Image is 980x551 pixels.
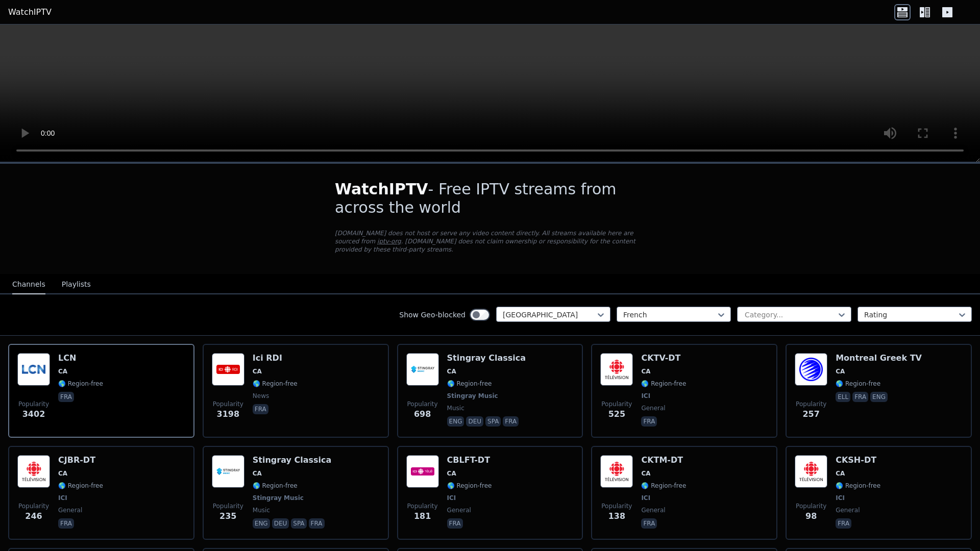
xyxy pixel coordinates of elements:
[17,353,50,386] img: LCN
[601,502,632,510] span: Popularity
[407,400,438,408] span: Popularity
[253,455,332,465] h6: Stingray Classica
[22,408,45,420] span: 3402
[335,180,428,198] span: WatchIPTV
[641,416,657,427] p: fra
[272,518,289,529] p: deu
[447,380,492,388] span: 🌎 Region-free
[641,506,665,514] span: general
[447,506,471,514] span: general
[18,400,49,408] span: Popularity
[212,455,244,488] img: Stingray Classica
[836,518,851,529] p: fra
[485,416,501,427] p: spa
[447,494,456,502] span: ICI
[406,353,439,386] img: Stingray Classica
[641,494,650,502] span: ICI
[852,392,868,402] p: fra
[447,404,464,412] span: music
[836,506,860,514] span: general
[796,502,826,510] span: Popularity
[503,416,519,427] p: fra
[58,392,74,402] p: fra
[253,518,270,529] p: eng
[466,416,483,427] p: deu
[641,353,686,363] h6: CKTV-DT
[795,455,827,488] img: CKSH-DT
[58,380,103,388] span: 🌎 Region-free
[836,482,880,490] span: 🌎 Region-free
[253,469,262,478] span: CA
[58,367,67,375] span: CA
[213,400,243,408] span: Popularity
[253,380,298,388] span: 🌎 Region-free
[600,455,633,488] img: CKTM-DT
[447,416,464,427] p: eng
[253,392,269,400] span: news
[836,469,845,478] span: CA
[58,353,103,363] h6: LCN
[219,510,236,522] span: 235
[447,455,492,465] h6: CBLFT-DT
[58,494,67,502] span: ICI
[641,455,686,465] h6: CKTM-DT
[641,404,665,412] span: general
[641,392,650,400] span: ICI
[641,482,686,490] span: 🌎 Region-free
[641,367,650,375] span: CA
[217,408,240,420] span: 3198
[58,455,103,465] h6: CJBR-DT
[447,518,463,529] p: fra
[802,408,819,420] span: 257
[12,275,45,294] button: Channels
[414,408,431,420] span: 698
[291,518,306,529] p: spa
[414,510,431,522] span: 181
[836,380,880,388] span: 🌎 Region-free
[836,455,880,465] h6: CKSH-DT
[447,469,456,478] span: CA
[8,6,52,18] a: WatchIPTV
[407,502,438,510] span: Popularity
[805,510,817,522] span: 98
[601,400,632,408] span: Popularity
[17,455,50,488] img: CJBR-DT
[253,506,270,514] span: music
[58,469,67,478] span: CA
[25,510,42,522] span: 246
[641,380,686,388] span: 🌎 Region-free
[836,392,850,402] p: ell
[447,482,492,490] span: 🌎 Region-free
[399,310,465,320] label: Show Geo-blocked
[335,180,645,217] h1: - Free IPTV streams from across the world
[836,494,845,502] span: ICI
[377,238,401,245] a: iptv-org
[253,404,268,414] p: fra
[253,353,298,363] h6: Ici RDI
[253,494,304,502] span: Stingray Music
[212,353,244,386] img: Ici RDI
[447,353,526,363] h6: Stingray Classica
[608,510,625,522] span: 138
[795,353,827,386] img: Montreal Greek TV
[641,469,650,478] span: CA
[62,275,91,294] button: Playlists
[18,502,49,510] span: Popularity
[870,392,888,402] p: eng
[836,353,922,363] h6: Montreal Greek TV
[253,482,298,490] span: 🌎 Region-free
[836,367,845,375] span: CA
[406,455,439,488] img: CBLFT-DT
[58,482,103,490] span: 🌎 Region-free
[58,518,74,529] p: fra
[600,353,633,386] img: CKTV-DT
[641,518,657,529] p: fra
[253,367,262,375] span: CA
[608,408,625,420] span: 525
[447,392,498,400] span: Stingray Music
[309,518,325,529] p: fra
[58,506,82,514] span: general
[447,367,456,375] span: CA
[335,229,645,254] p: [DOMAIN_NAME] does not host or serve any video content directly. All streams available here are s...
[796,400,826,408] span: Popularity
